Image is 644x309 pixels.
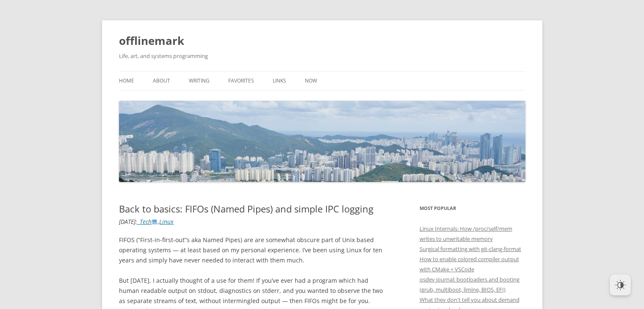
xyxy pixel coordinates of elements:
[420,225,512,243] a: Linux Internals: How /proc/self/mem writes to unwritable memory
[189,72,210,90] a: Writing
[420,255,519,273] a: How to enable colored compiler output with CMake + VSCode
[119,51,525,61] h2: Life, art, and systems programming
[152,218,158,224] img: 💻
[119,218,135,226] time: [DATE]
[119,30,184,51] a: offlinemark
[420,203,525,213] h3: Most Popular
[159,218,174,226] a: Linux
[228,72,254,90] a: Favorites
[119,235,384,265] p: FIFOS (“First-in-first-out”s aka Named Pipes) are are somewhat obscure part of Unix based operati...
[273,72,286,90] a: Links
[420,245,521,253] a: Surgical formatting with git-clang-format
[420,276,520,293] a: osdev journal: bootloaders and booting (grub, multiboot, limine, BIOS, EFI)
[305,72,317,90] a: Now
[119,203,384,214] h1: Back to basics: FIFOs (Named Pipes) and simple IPC logging
[119,218,174,226] i: : ,
[119,101,525,182] img: offlinemark
[119,72,134,90] a: Home
[153,72,170,90] a: About
[137,218,158,226] a: _Tech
